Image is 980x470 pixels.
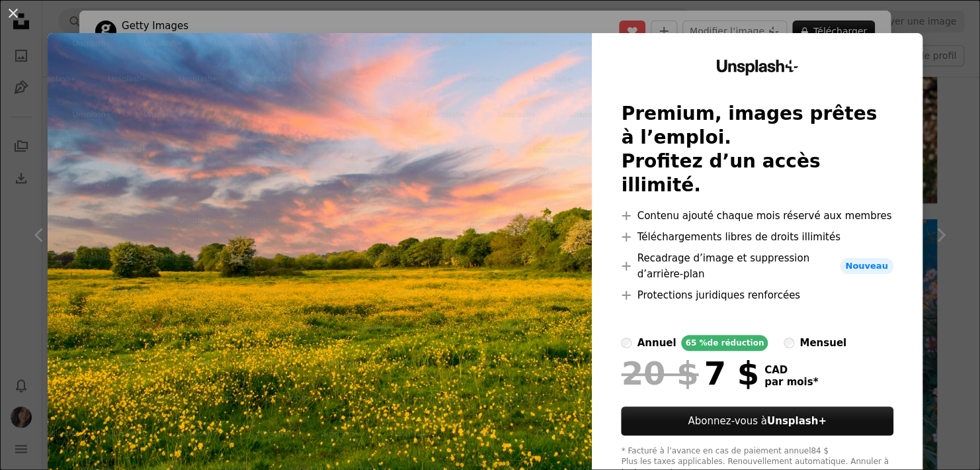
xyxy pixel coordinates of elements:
div: 65 % de réduction [681,335,768,351]
li: Téléchargements libres de droits illimités [621,229,893,245]
span: Nouveau [840,258,893,274]
div: annuel [637,335,676,351]
input: annuel65 %de réduction [621,338,632,348]
li: Recadrage d’image et suppression d’arrière-plan [621,250,893,282]
span: CAD [764,364,818,376]
li: Protections juridiques renforcées [621,287,893,303]
span: 20 $ [621,356,698,391]
div: 7 $ [621,356,758,391]
span: par mois * [764,376,818,388]
li: Contenu ajouté chaque mois réservé aux membres [621,208,893,224]
div: mensuel [799,335,846,351]
h2: Premium, images prêtes à l’emploi. Profitez d’un accès illimité. [621,102,893,197]
input: mensuel [784,338,794,348]
strong: Unsplash+ [767,415,827,427]
a: Abonnez-vous àUnsplash+ [621,406,893,436]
